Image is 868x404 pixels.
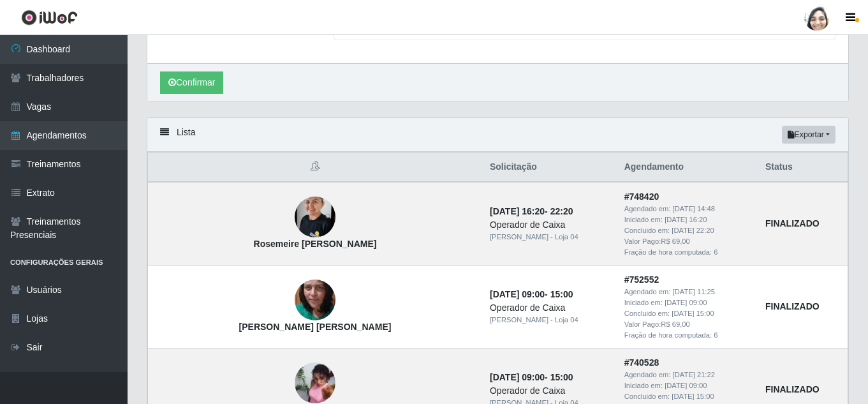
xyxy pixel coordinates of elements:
strong: [PERSON_NAME] [PERSON_NAME] [239,322,392,332]
strong: # 752552 [624,274,659,285]
time: [DATE] 09:00 [665,299,707,306]
time: [DATE] 09:00 [665,382,707,389]
time: [DATE] 15:00 [672,310,714,317]
img: Clesia de Assis Januário [295,255,335,345]
div: Iniciado em: [624,297,750,308]
th: Agendamento [617,153,758,183]
button: Confirmar [160,71,223,94]
time: [DATE] 15:00 [672,393,714,400]
div: [PERSON_NAME] - Loja 04 [490,232,609,243]
strong: # 740528 [624,357,659,368]
time: [DATE] 16:20 [490,206,545,216]
strong: Rosemeire [PERSON_NAME] [254,239,377,249]
th: Status [758,153,848,183]
div: [PERSON_NAME] - Loja 04 [490,315,609,325]
time: 15:00 [550,289,573,299]
strong: - [490,289,573,299]
strong: FINALIZADO [765,301,820,311]
div: Operador de Caixa [490,301,609,315]
strong: FINALIZADO [765,384,820,394]
time: 22:20 [550,206,573,216]
div: Iniciado em: [624,214,750,225]
time: [DATE] 14:48 [673,205,715,213]
strong: - [490,206,573,216]
time: [DATE] 22:20 [672,227,714,234]
div: Operador de Caixa [490,384,609,398]
strong: - [490,372,573,382]
button: Exportar [782,126,835,144]
time: [DATE] 09:00 [490,289,545,299]
div: Iniciado em: [624,380,750,391]
div: Concluido em: [624,391,750,402]
div: Fração de hora computada: 6 [624,330,750,341]
div: Lista [147,118,848,152]
div: Agendado em: [624,287,750,297]
strong: FINALIZADO [765,218,820,228]
div: Fração de hora computada: 6 [624,247,750,258]
div: Concluido em: [624,225,750,236]
time: [DATE] 11:25 [673,288,715,296]
div: Agendado em: [624,370,750,380]
time: [DATE] 21:22 [673,371,715,378]
img: CoreUI Logo [21,10,78,26]
div: Agendado em: [624,204,750,214]
time: [DATE] 16:20 [665,216,707,223]
strong: # 748420 [624,191,659,202]
time: [DATE] 09:00 [490,372,545,382]
div: Operador de Caixa [490,218,609,232]
img: Rosemeire Augusto Da Silva [295,190,335,244]
th: Solicitação [482,153,617,183]
div: Valor Pago: R$ 69,00 [624,319,750,330]
div: Valor Pago: R$ 69,00 [624,236,750,247]
time: 15:00 [550,372,573,382]
div: Concluido em: [624,308,750,319]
